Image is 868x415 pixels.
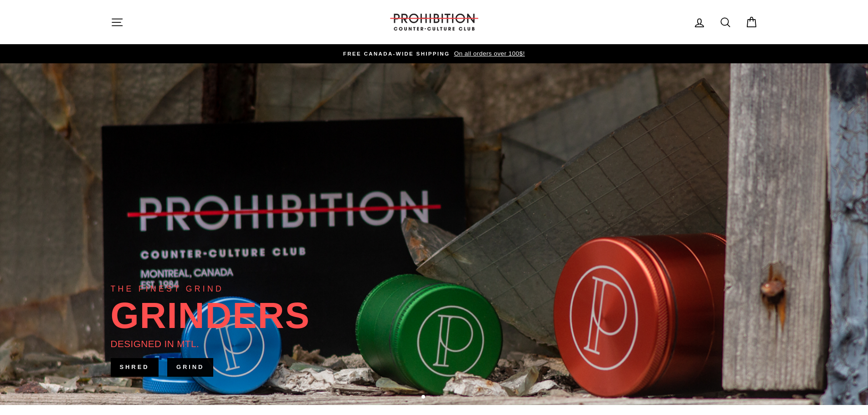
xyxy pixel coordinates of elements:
[430,395,434,400] button: 2
[437,395,442,400] button: 3
[444,395,449,400] button: 4
[452,50,524,57] span: On all orders over 100$!
[111,358,159,376] a: SHRED
[421,395,426,400] button: 1
[389,14,480,31] img: PROHIBITION COUNTER-CULTURE CLUB
[167,358,213,376] a: GRIND
[111,282,224,295] div: THE FINEST GRIND
[343,51,450,56] span: FREE CANADA-WIDE SHIPPING
[111,336,200,351] div: DESIGNED IN MTL.
[111,297,310,334] div: GRINDERS
[113,49,755,59] a: FREE CANADA-WIDE SHIPPING On all orders over 100$!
